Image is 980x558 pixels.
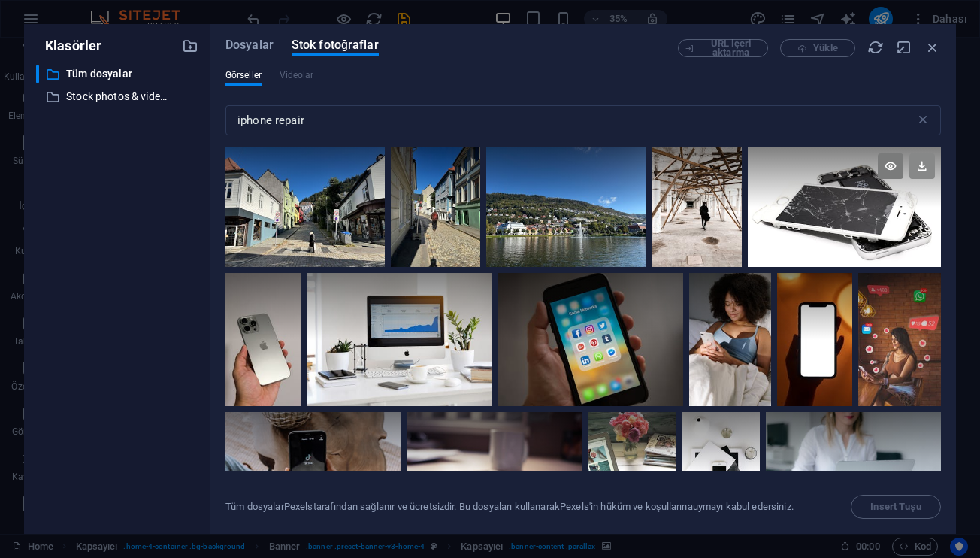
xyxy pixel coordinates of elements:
[560,501,693,512] a: Pexels'in hüküm ve koşullarına
[225,66,262,84] span: Görseller
[225,36,274,54] span: Dosyalar
[924,39,941,56] i: Kapat
[66,65,171,83] p: Tüm dosyalar
[36,87,198,106] div: Stock photos & videos
[36,65,39,83] div: ​
[36,87,171,106] div: Stock photos & videos
[896,39,912,56] i: Küçült
[36,36,101,56] p: Klasörler
[182,38,198,54] i: Yeni klasör oluştur
[66,88,171,105] p: Stock photos & videos
[292,36,379,54] span: Stok fotoğraflar
[867,39,884,56] i: Yeniden Yükle
[851,495,941,519] span: Önce bir dosya seçin
[284,501,313,512] a: Pexels
[225,500,794,514] div: Tüm dosyalar tarafından sağlanır ve ücretsizdir. Bu dosyaları kullanarak uymayı kabul edersiniz.
[280,66,314,84] span: Bu dosya türü bu element tarafından desteklenmiyor
[225,105,915,135] input: Arayın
